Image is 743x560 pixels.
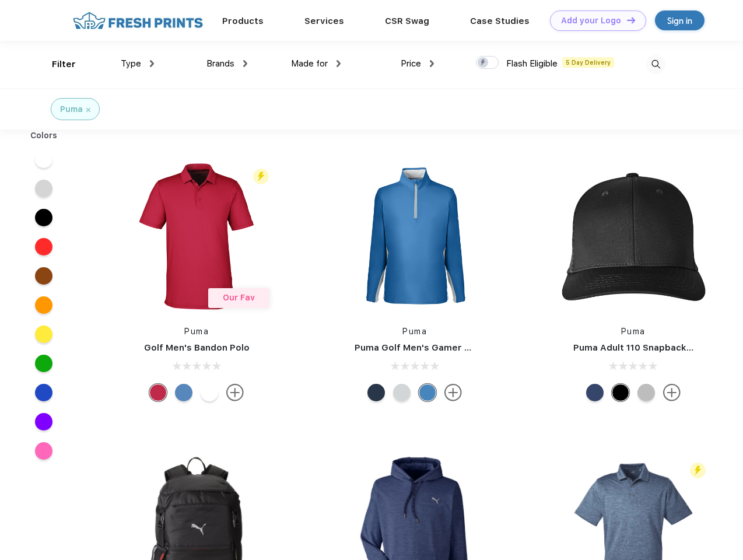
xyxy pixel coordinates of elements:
[355,342,539,353] a: Puma Golf Men's Gamer Golf Quarter-Zip
[144,342,250,353] a: Golf Men's Bandon Polo
[86,108,90,112] img: filter_cancel.svg
[253,169,269,184] img: flash_active_toggle.svg
[206,58,234,69] span: Brands
[175,384,192,401] div: Lake Blue
[22,129,66,142] div: Colors
[304,16,344,26] a: Services
[119,159,274,314] img: func=resize&h=266
[621,327,646,336] a: Puma
[561,16,621,26] div: Add your Logo
[667,14,692,27] div: Sign in
[223,293,255,302] span: Our Fav
[52,58,76,71] div: Filter
[401,58,421,69] span: Price
[646,55,665,74] img: desktop_search.svg
[444,384,462,401] img: more.svg
[430,60,434,67] img: dropdown.png
[612,384,629,401] div: Pma Blk Pma Blk
[690,463,706,478] img: flash_active_toggle.svg
[393,384,411,401] div: High Rise
[637,384,655,401] div: Quarry with Brt Whit
[337,60,341,67] img: dropdown.png
[586,384,604,401] div: Peacoat with Qut Shd
[226,384,244,401] img: more.svg
[562,57,614,68] span: 5 Day Delivery
[150,60,154,67] img: dropdown.png
[201,384,218,401] div: Bright White
[367,384,385,401] div: Navy Blazer
[655,10,705,30] a: Sign in
[556,159,711,314] img: func=resize&h=266
[627,17,635,23] img: DT
[419,384,436,401] div: Bright Cobalt
[69,10,206,31] img: fo%20logo%202.webp
[149,384,167,401] div: Ski Patrol
[243,60,247,67] img: dropdown.png
[60,103,83,116] div: Puma
[402,327,427,336] a: Puma
[385,16,429,26] a: CSR Swag
[291,58,328,69] span: Made for
[222,16,264,26] a: Products
[121,58,141,69] span: Type
[337,159,492,314] img: func=resize&h=266
[663,384,681,401] img: more.svg
[184,327,209,336] a: Puma
[506,58,558,69] span: Flash Eligible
